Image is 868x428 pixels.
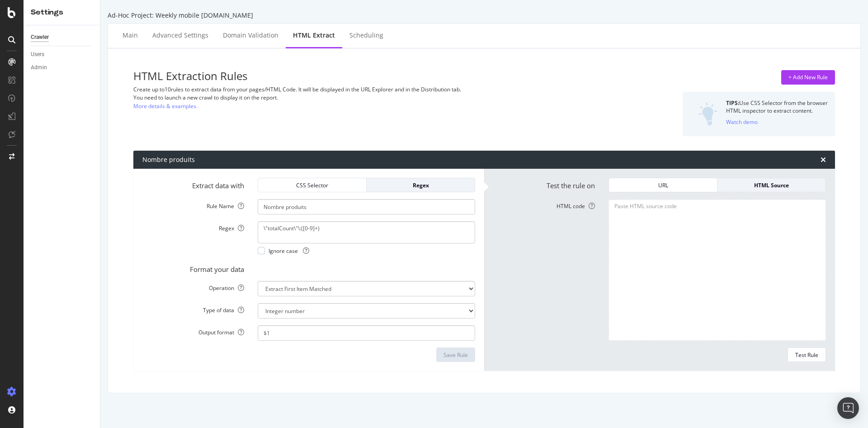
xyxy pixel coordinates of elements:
[258,199,475,214] input: Provide a name
[726,118,758,126] div: Watch demo
[136,221,251,232] label: Regex
[223,31,278,40] div: Domain Validation
[486,199,602,341] label: HTML code
[136,178,251,190] label: Extract data with
[123,31,138,40] div: Main
[133,86,596,93] div: Create up to 10 rules to extract data from your pages/HTML Code. It will be displayed in the URL ...
[781,70,835,85] button: + Add New Rule
[258,221,475,243] textarea: \"totalCount\"\:([0-9]+)
[698,102,717,126] img: DZQOUYU0WpgAAAAASUVORK5CYII=
[726,114,758,129] button: Watch demo
[609,178,717,192] button: URL
[269,247,309,255] span: Ignore case
[821,156,826,163] div: times
[436,347,475,362] button: Save Rule
[258,325,475,341] input: $1
[136,199,251,210] label: Rule Name
[837,397,859,419] div: Open Intercom Messenger
[349,31,383,40] div: Scheduling
[717,178,826,192] button: HTML Source
[443,351,468,359] div: Save Rule
[293,31,335,40] div: HTML Extract
[31,63,47,72] div: Admin
[31,33,49,42] div: Crawler
[136,281,251,292] label: Operation
[136,262,251,274] label: Format your data
[725,181,818,189] div: HTML Source
[133,70,596,82] h3: HTML Extraction Rules
[31,50,44,59] div: Users
[136,325,251,336] label: Output format
[726,99,739,107] strong: TIPS:
[133,101,198,111] a: More details & examples.
[795,351,818,359] div: Test Rule
[726,107,828,114] div: HTML inspector to extract content.
[31,7,93,18] div: Settings
[152,31,208,40] div: Advanced Settings
[788,347,826,362] button: Test Rule
[265,181,359,189] div: CSS Selector
[31,63,94,72] a: Admin
[367,178,475,192] button: Regex
[108,11,861,20] div: Ad-Hoc Project: Weekly mobile [DOMAIN_NAME]
[788,73,828,81] div: + Add New Rule
[486,178,602,190] label: Test the rule on
[374,181,467,189] div: Regex
[726,99,828,107] div: Use CSS Selector from the browser
[616,181,710,189] div: URL
[31,50,94,59] a: Users
[258,178,367,192] button: CSS Selector
[136,303,251,314] label: Type of data
[142,155,195,164] div: Nombre produits
[133,94,596,101] div: You need to launch a new crawl to display it on the report.
[31,33,94,42] a: Crawler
